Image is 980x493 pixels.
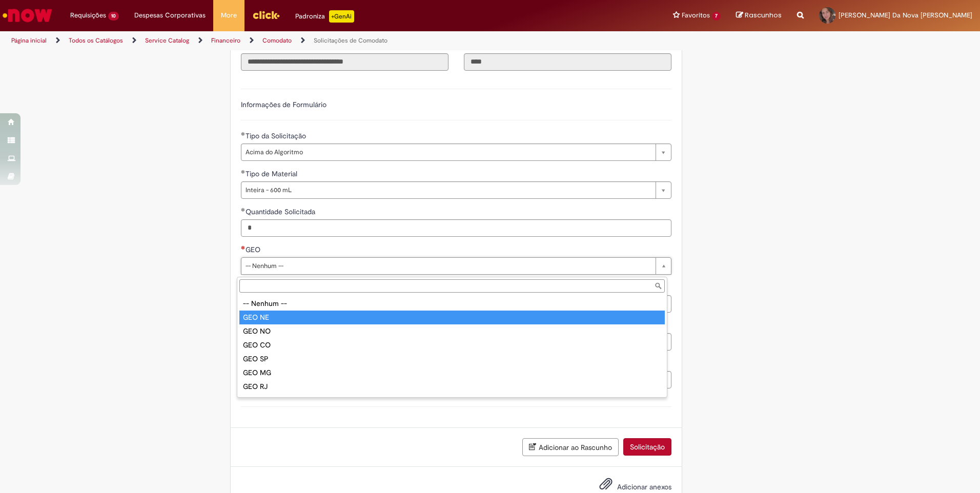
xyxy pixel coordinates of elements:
[239,311,665,324] div: GEO NE
[239,338,665,352] div: GEO CO
[239,297,665,311] div: -- Nenhum --
[239,366,665,380] div: GEO MG
[237,295,667,397] ul: GEO
[239,324,665,338] div: GEO NO
[239,394,665,407] div: GEO SUL
[239,380,665,394] div: GEO RJ
[239,352,665,366] div: GEO SP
